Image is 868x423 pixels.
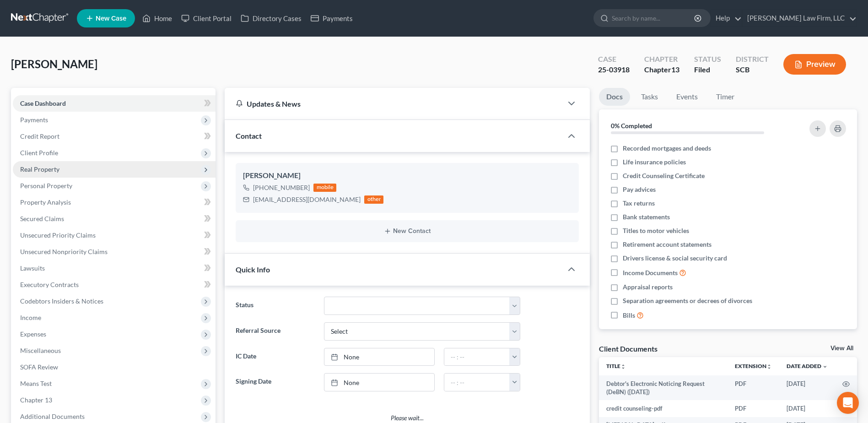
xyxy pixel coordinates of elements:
[20,297,103,305] span: Codebtors Insiders & Notices
[735,363,772,369] a: Extensionunfold_more
[20,314,41,321] span: Income
[444,374,510,391] input: -- : --
[20,412,85,420] span: Additional Documents
[11,57,97,70] span: [PERSON_NAME]
[766,364,772,369] i: unfold_more
[236,265,270,274] span: Quick Info
[96,15,126,22] span: New Case
[13,95,216,112] a: Case Dashboard
[612,10,695,27] input: Search by name...
[728,375,779,401] td: PDF
[669,88,705,106] a: Events
[599,400,728,417] td: credit counseling-pdf
[236,413,579,423] p: Please wait...
[177,10,236,27] a: Client Portal
[231,322,319,341] label: Referral Source
[623,212,670,222] span: Bank statements
[236,131,262,140] span: Contact
[231,348,319,366] label: IC Date
[13,128,216,145] a: Credit Report
[13,244,216,260] a: Unsecured Nonpriority Claims
[253,183,310,192] div: [PHONE_NUMBER]
[694,65,721,75] div: Filed
[236,99,551,108] div: Updates & News
[598,65,630,75] div: 25-03918
[623,311,635,320] span: Bills
[623,296,752,305] span: Separation agreements or decrees of divorces
[743,10,857,27] a: [PERSON_NAME] Law Firm, LLC
[623,226,689,235] span: Titles to motor vehicles
[444,348,510,366] input: -- : --
[20,149,58,157] span: Client Profile
[13,194,216,211] a: Property Analysis
[20,248,108,255] span: Unsecured Nonpriority Claims
[13,260,216,277] a: Lawsuits
[837,392,859,414] div: Open Intercom Messenger
[20,363,58,371] span: SOFA Review
[623,171,705,180] span: Credit Counseling Certificate
[20,380,52,387] span: Means Test
[364,195,383,204] div: other
[231,373,319,391] label: Signing Date
[20,281,79,288] span: Executory Contracts
[623,268,678,277] span: Income Documents
[606,363,626,369] a: Titleunfold_more
[20,330,46,338] span: Expenses
[20,198,71,206] span: Property Analysis
[620,364,626,369] i: unfold_more
[20,396,52,404] span: Chapter 13
[20,99,66,107] span: Case Dashboard
[644,54,679,65] div: Chapter
[13,211,216,227] a: Secured Claims
[243,170,571,181] div: [PERSON_NAME]
[599,375,728,401] td: Debtor's Electronic Noticing Request (DeBN) ([DATE])
[611,122,652,130] strong: 0% Completed
[599,344,658,353] div: Client Documents
[20,231,96,239] span: Unsecured Priority Claims
[634,88,665,106] a: Tasks
[822,364,828,369] i: expand_more
[736,65,769,75] div: SCB
[787,363,828,369] a: Date Added expand_more
[671,65,679,74] span: 13
[709,88,742,106] a: Timer
[253,195,361,204] div: [EMAIL_ADDRESS][DOMAIN_NAME]
[599,88,630,106] a: Docs
[324,374,434,391] a: None
[231,297,319,315] label: Status
[13,359,216,375] a: SOFA Review
[694,54,721,65] div: Status
[20,215,64,222] span: Secured Claims
[623,199,655,208] span: Tax returns
[644,65,679,75] div: Chapter
[20,264,45,272] span: Lawsuits
[20,182,72,190] span: Personal Property
[779,375,835,401] td: [DATE]
[306,10,357,27] a: Payments
[324,348,434,366] a: None
[313,184,336,192] div: mobile
[783,54,846,75] button: Preview
[736,54,769,65] div: District
[623,144,711,153] span: Recorded mortgages and deeds
[243,228,571,235] button: New Contact
[779,400,835,417] td: [DATE]
[623,240,712,249] span: Retirement account statements
[623,185,656,194] span: Pay advices
[598,54,630,65] div: Case
[236,10,306,27] a: Directory Cases
[13,277,216,293] a: Executory Contracts
[830,345,853,352] a: View All
[138,10,177,27] a: Home
[711,10,742,27] a: Help
[20,165,59,173] span: Real Property
[728,400,779,417] td: PDF
[623,254,727,263] span: Drivers license & social security card
[20,116,48,124] span: Payments
[13,227,216,244] a: Unsecured Priority Claims
[623,157,686,167] span: Life insurance policies
[623,282,673,292] span: Appraisal reports
[20,347,61,354] span: Miscellaneous
[20,132,59,140] span: Credit Report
